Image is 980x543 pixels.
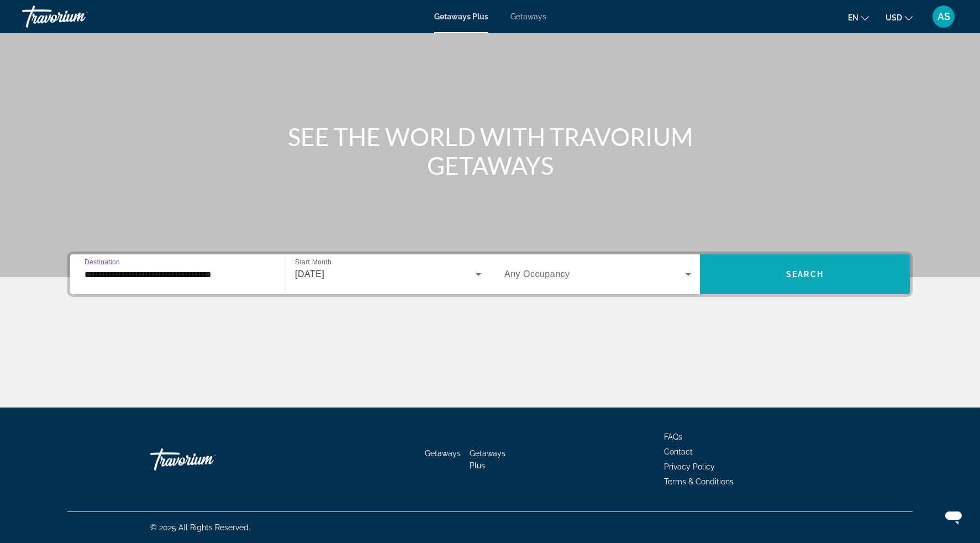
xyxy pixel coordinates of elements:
[937,11,950,22] span: AS
[929,5,958,28] button: User Menu
[85,258,120,265] span: Destination
[700,254,910,294] button: Search
[664,462,715,471] a: Privacy Policy
[848,9,869,25] button: Change language
[936,499,971,534] iframe: Button to launch messaging window
[150,523,250,532] span: © 2025 All Rights Reserved.
[504,269,570,279] span: Any Occupancy
[510,12,546,21] a: Getaways
[664,432,682,441] a: FAQs
[470,449,505,470] a: Getaways Plus
[848,13,858,22] span: en
[786,270,824,279] span: Search
[70,254,910,294] div: Search widget
[425,449,461,458] a: Getaways
[150,443,261,476] a: Travorium
[283,122,697,180] h1: SEE THE WORLD WITH TRAVORIUM GETAWAYS
[886,13,902,22] span: USD
[664,447,693,456] a: Contact
[886,9,913,25] button: Change currency
[664,477,734,486] a: Terms & Conditions
[22,2,133,31] a: Travorium
[295,259,331,266] span: Start Month
[295,269,324,279] span: [DATE]
[434,12,488,21] a: Getaways Plus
